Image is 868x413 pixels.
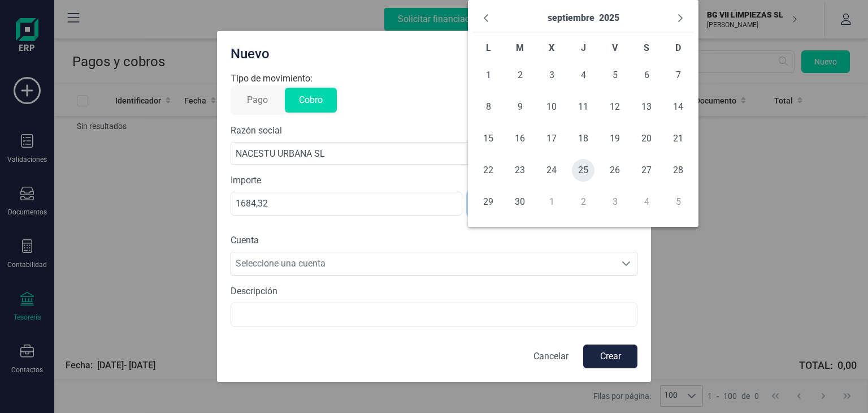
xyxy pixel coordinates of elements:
td: 28/09/2025 [662,154,694,186]
td: 25/09/2025 [567,154,599,186]
td: 09/09/2025 [504,91,536,123]
span: 10 [540,96,563,118]
td: 10/09/2025 [536,91,567,123]
span: M [516,42,524,53]
span: J [581,42,586,53]
td: 02/09/2025 [504,59,536,91]
button: Next Month [671,9,689,27]
button: Choose Month [548,9,594,27]
td: 18/09/2025 [567,123,599,154]
span: 1 [477,64,500,87]
span: 29 [477,191,500,213]
span: 23 [509,159,531,182]
span: V [612,42,618,53]
td: 13/09/2025 [631,91,662,123]
td: 01/09/2025 [472,59,504,91]
td: 19/09/2025 [599,123,631,154]
span: 2 [509,64,531,87]
td: 03/10/2025 [599,186,631,218]
span: 18 [572,127,594,150]
span: 4 [572,64,594,87]
span: X [549,42,554,53]
td: 12/09/2025 [599,91,631,123]
td: 26/09/2025 [599,154,631,186]
td: 03/09/2025 [536,59,567,91]
p: Cancelar [533,350,568,363]
td: 24/09/2025 [536,154,567,186]
span: 28 [667,159,689,182]
button: Choose Year [599,9,619,27]
label: Cuenta [231,234,637,247]
td: 05/10/2025 [662,186,694,218]
td: 16/09/2025 [504,123,536,154]
td: 17/09/2025 [536,123,567,154]
span: 25 [572,159,594,182]
div: Nuevo [226,40,624,63]
button: Pago [233,88,282,113]
label: Descripción [231,285,637,298]
span: 7 [667,64,689,87]
span: Seleccione una cuenta [231,252,615,275]
td: 01/10/2025 [536,186,567,218]
span: D [675,42,681,53]
span: 26 [604,159,626,182]
span: 16 [509,127,531,150]
td: 20/09/2025 [631,123,662,154]
td: 05/09/2025 [599,59,631,91]
label: Importe [231,174,462,187]
td: 02/10/2025 [567,186,599,218]
span: S [644,42,649,53]
td: 15/09/2025 [472,123,504,154]
td: 04/09/2025 [567,59,599,91]
td: 06/09/2025 [631,59,662,91]
span: 3 [540,64,563,87]
button: Crear [583,345,637,368]
span: 17 [540,127,563,150]
span: 21 [667,127,689,150]
td: 07/09/2025 [662,59,694,91]
span: 14 [667,96,689,118]
span: 27 [635,159,658,182]
button: Previous Month [477,9,495,27]
span: 30 [509,191,531,213]
td: 14/09/2025 [662,91,694,123]
td: 08/09/2025 [472,91,504,123]
p: Tipo de movimiento: [231,72,637,85]
span: 11 [572,96,594,118]
td: 21/09/2025 [662,123,694,154]
span: 24 [540,159,563,182]
button: Cobro [285,88,337,113]
span: 13 [635,96,658,118]
span: 20 [635,127,658,150]
div: Seleccione una cuenta [615,252,637,275]
td: 04/10/2025 [631,186,662,218]
label: Razón social [231,124,282,137]
span: 6 [635,64,658,87]
span: 8 [477,96,500,118]
span: 22 [477,159,500,182]
td: 29/09/2025 [472,186,504,218]
span: L [486,42,491,53]
span: 15 [477,127,500,150]
span: 5 [604,64,626,87]
span: 9 [509,96,531,118]
td: 23/09/2025 [504,154,536,186]
span: 12 [604,96,626,118]
td: 22/09/2025 [472,154,504,186]
span: 19 [604,127,626,150]
td: 27/09/2025 [631,154,662,186]
td: 11/09/2025 [567,91,599,123]
td: 30/09/2025 [504,186,536,218]
span: NACESTU URBANA SL [231,143,615,164]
